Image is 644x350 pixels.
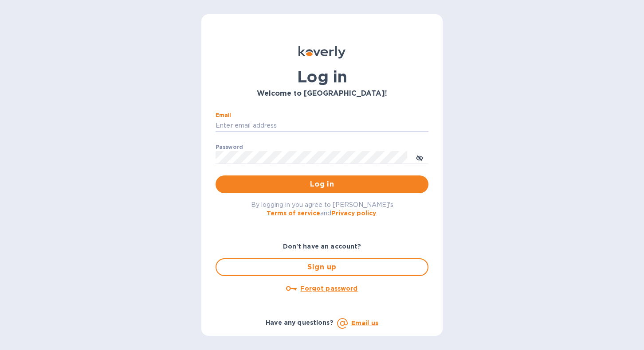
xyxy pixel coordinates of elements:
[300,285,357,292] u: Forgot password
[216,89,428,98] h3: Welcome to [GEOGRAPHIC_DATA]!
[216,175,428,193] button: Log in
[216,67,428,86] h1: Log in
[266,319,334,326] b: Have any questions?
[331,210,376,217] a: Privacy policy
[216,258,428,276] button: Sign up
[351,319,378,327] a: Email us
[298,46,346,58] img: Koverly
[223,179,421,190] span: Log in
[216,113,231,118] label: Email
[251,201,393,217] span: By logging in you agree to [PERSON_NAME]'s and .
[216,144,243,150] label: Password
[216,119,428,132] input: Enter email address
[283,243,361,250] b: Don't have an account?
[267,210,320,217] a: Terms of service
[411,148,428,166] button: toggle password visibility
[224,262,420,272] span: Sign up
